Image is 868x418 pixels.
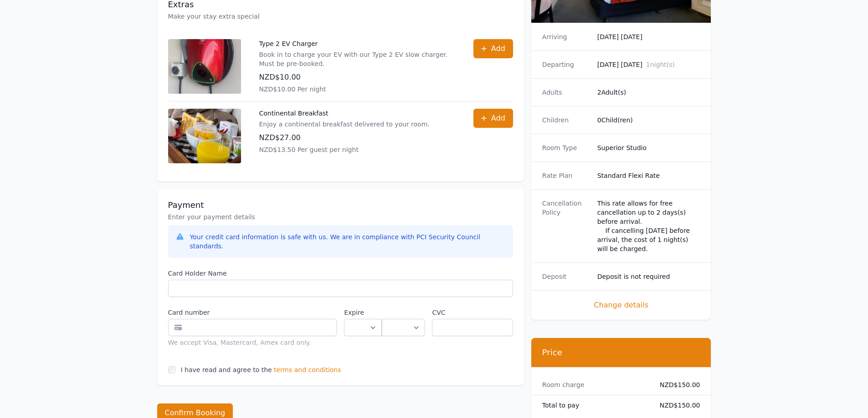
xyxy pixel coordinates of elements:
p: NZD$13.50 Per guest per night [259,145,430,154]
label: I have read and agree to the [181,366,272,373]
div: This rate allows for free cancellation up to 2 days(s) before arrival. If cancelling [DATE] befor... [597,199,700,253]
span: Add [491,43,505,54]
span: 1 night(s) [646,61,675,68]
dt: Departing [542,60,590,69]
button: Add [473,39,513,58]
dt: Children [542,116,590,125]
p: Type 2 EV Charger [259,39,455,48]
label: CVC [432,308,513,317]
dd: NZD$150.00 [652,380,700,389]
p: Book in to charge your EV with our Type 2 EV slow charger. Must be pre-booked. [259,50,455,68]
p: Make your stay extra special [168,12,513,21]
dt: Adults [542,88,590,97]
p: Continental Breakfast [259,109,430,118]
p: NZD$10.00 [259,72,455,83]
div: Your credit card information is safe with us. We are in compliance with PCI Security Council stan... [190,232,506,251]
div: We accept Visa, Mastercard, Amex card only. [168,338,337,347]
dd: 0 Child(ren) [597,116,700,125]
dd: 2 Adult(s) [597,88,700,97]
label: Card number [168,308,337,317]
dt: Deposit [542,272,590,281]
dt: Room charge [542,380,645,389]
dd: Standard Flexi Rate [597,171,700,180]
dd: [DATE] [DATE] [597,32,700,41]
label: Expire [344,308,382,317]
dd: [DATE] [DATE] [597,60,700,69]
label: Card Holder Name [168,269,513,278]
h3: Payment [168,200,513,211]
img: Type 2 EV Charger [168,39,241,94]
label: . [382,308,425,317]
button: Add [473,109,513,128]
p: NZD$27.00 [259,132,430,143]
span: Add [491,113,505,124]
span: terms and conditions [274,365,341,374]
dd: NZD$150.00 [652,401,700,410]
img: Continental Breakfast [168,109,241,163]
dt: Cancellation Policy [542,199,590,253]
dt: Rate Plan [542,171,590,180]
dt: Total to pay [542,401,645,410]
p: NZD$10.00 Per night [259,85,455,94]
dd: Deposit is not required [597,272,700,281]
p: Enjoy a continental breakfast delivered to your room. [259,120,430,129]
h3: Price [542,347,700,358]
p: Enter your payment details [168,212,513,222]
span: Change details [542,300,700,311]
dd: Superior Studio [597,143,700,152]
dt: Arriving [542,32,590,41]
dt: Room Type [542,143,590,152]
